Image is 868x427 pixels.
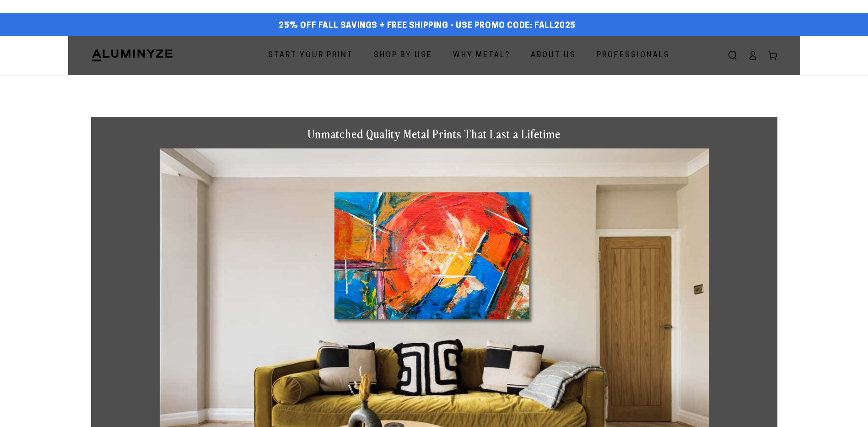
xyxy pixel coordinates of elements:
[446,44,517,68] a: Why Metal?
[91,49,173,62] img: Aluminyze
[597,49,670,62] span: Professionals
[722,45,743,66] summary: Search our site
[453,49,510,62] span: Why Metal?
[261,44,360,68] a: Start Your Print
[524,44,583,68] a: About Us
[374,49,432,62] span: Shop By Use
[590,44,677,68] a: Professionals
[367,44,439,68] a: Shop By Use
[268,49,353,62] span: Start Your Print
[279,21,576,31] span: 25% off FALL Savings + Free Shipping - Use Promo Code: FALL2025
[91,75,777,99] h1: Metal Prints
[160,126,709,142] h1: Unmatched Quality Metal Prints That Last a Lifetime
[531,49,576,62] span: About Us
